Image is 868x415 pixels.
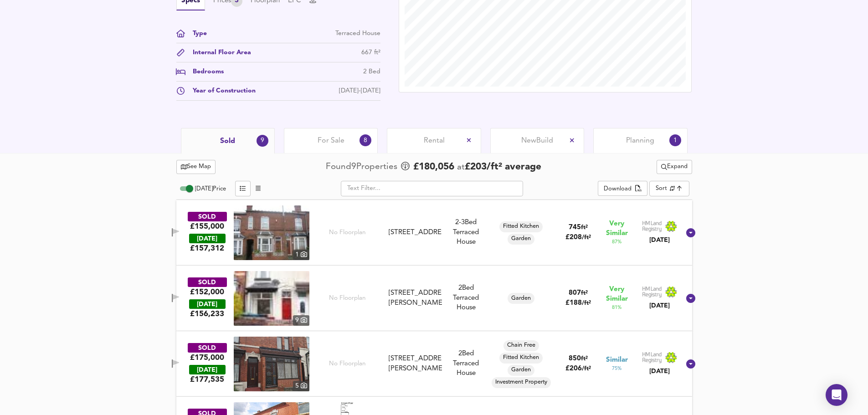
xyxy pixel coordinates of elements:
[195,186,226,192] span: [DATE] Price
[190,221,224,231] div: £155,000
[581,356,588,362] span: ft²
[612,365,621,372] span: 75 %
[234,271,309,326] a: property thumbnail 9
[293,315,309,325] div: 9
[176,266,692,331] div: SOLD£152,000 [DATE]£156,233property thumbnail 9 No Floorplan[STREET_ADDRESS][PERSON_NAME]2Bed Ter...
[642,236,678,245] div: [DATE]
[335,29,380,38] div: Terraced House
[190,309,224,319] span: £ 156,233
[185,48,251,57] div: Internal Floor Area
[661,162,688,172] span: Expand
[656,184,667,193] div: Sort
[234,337,309,391] a: property thumbnail 5
[339,86,380,96] div: [DATE]-[DATE]
[642,286,678,298] img: Land Registry
[649,181,689,196] div: Sort
[446,283,487,313] div: 2 Bed Terraced House
[606,219,628,238] span: Very Similar
[685,293,696,304] svg: Show Details
[581,225,588,231] span: ft²
[657,160,692,174] button: Expand
[565,234,591,241] span: £ 208
[176,160,216,174] button: See Map
[188,212,227,221] div: SOLD
[508,294,534,302] span: Garden
[569,290,581,297] span: 807
[446,218,487,227] div: Rightmove thinks this is a 2 bed but Zoopla states 3 bed, so we're showing you both here
[389,354,442,374] div: [STREET_ADDRESS][PERSON_NAME]
[569,355,581,362] span: 850
[569,224,581,231] span: 745
[257,135,268,147] div: 9
[565,365,591,372] span: £ 206
[685,359,696,369] svg: Show Details
[318,136,344,146] span: For Sale
[188,343,227,353] div: SOLD
[385,228,445,237] div: 25 White Road, B67 7PG
[176,331,692,397] div: SOLD£175,000 [DATE]£177,535property thumbnail 5 No Floorplan[STREET_ADDRESS][PERSON_NAME]2Bed Ter...
[508,293,534,304] div: Garden
[234,271,309,326] img: property thumbnail
[642,220,678,232] img: Land Registry
[499,353,543,364] div: Fitted Kitchen
[499,354,543,362] span: Fitted Kitchen
[413,160,454,174] span: £ 180,056
[363,67,380,77] div: 2 Bed
[293,381,309,391] div: 5
[329,359,366,368] span: No Floorplan
[606,285,628,304] span: Very Similar
[185,29,207,38] div: Type
[361,48,380,57] div: 667 ft²
[685,227,696,238] svg: Show Details
[669,134,681,146] div: 1
[190,374,224,384] span: £ 177,535
[188,277,227,287] div: SOLD
[189,234,226,243] div: [DATE]
[508,235,534,243] span: Garden
[612,304,621,311] span: 81 %
[826,384,847,406] div: Open Intercom Messenger
[626,136,654,146] span: Planning
[612,238,621,246] span: 87 %
[185,67,224,77] div: Bedrooms
[503,340,539,351] div: Chain Free
[582,366,591,372] span: / ft²
[508,365,534,376] div: Garden
[642,367,678,376] div: [DATE]
[190,353,224,363] div: £175,000
[582,235,591,241] span: / ft²
[606,355,628,365] span: Similar
[565,300,591,307] span: £ 188
[189,299,226,309] div: [DATE]
[329,294,366,302] span: No Floorplan
[657,160,692,174] div: split button
[176,200,692,266] div: SOLD£155,000 [DATE]£157,312property thumbnail 1 No Floorplan[STREET_ADDRESS]2-3Bed Terraced House...
[521,136,553,146] span: New Build
[389,228,442,237] div: [STREET_ADDRESS]
[360,134,371,146] div: 8
[642,352,678,364] img: Land Registry
[492,377,551,388] div: Investment Property
[503,341,539,349] span: Chain Free
[492,378,551,386] span: Investment Property
[234,337,309,391] img: property thumbnail
[598,181,647,196] button: Download
[499,222,543,231] span: Fitted Kitchen
[329,228,366,237] span: No Floorplan
[189,365,226,374] div: [DATE]
[220,136,235,146] span: Sold
[508,234,534,245] div: Garden
[234,205,309,260] a: property thumbnail 1
[457,163,465,172] span: at
[293,250,309,260] div: 1
[642,301,678,310] div: [DATE]
[465,162,541,172] span: £ 203 / ft² average
[185,86,256,96] div: Year of Construction
[190,243,224,253] span: £ 157,312
[581,290,588,296] span: ft²
[181,162,211,172] span: See Map
[326,161,400,173] div: Found 9 Propert ies
[190,287,224,297] div: £152,000
[446,218,487,247] div: Terraced House
[341,181,523,196] input: Text Filter...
